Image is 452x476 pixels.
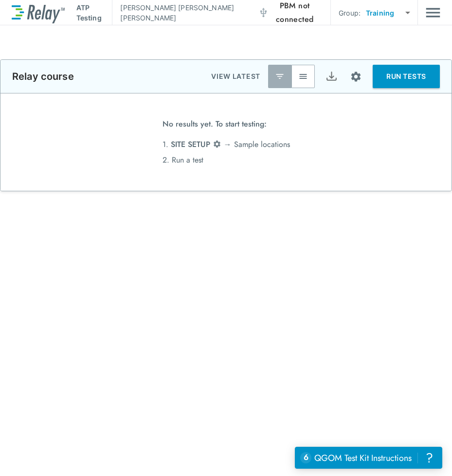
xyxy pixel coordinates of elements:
[426,3,440,22] img: Drawer Icon
[320,65,343,88] button: Export
[163,152,290,168] li: 2. Run a test
[163,116,267,137] span: No results yet. To start testing:
[298,72,308,81] img: View All
[213,140,221,148] img: Settings Icon
[260,8,267,18] img: Offline Icon
[12,2,65,23] img: LuminUltra Relay
[325,71,338,83] img: Export Icon
[211,71,260,82] p: VIEW LATEST
[295,447,442,469] iframe: Resource center
[163,137,290,152] li: 1. → Sample locations
[426,3,440,22] button: Main menu
[339,8,361,18] p: Group:
[76,2,105,23] p: ATP Testing
[343,64,369,90] button: Site setup
[171,139,210,150] span: SITE SETUP
[120,2,240,23] p: [PERSON_NAME] [PERSON_NAME] [PERSON_NAME]
[12,71,74,82] p: Relay course
[373,65,440,88] button: RUN TESTS
[275,72,285,81] img: Latest
[350,71,362,83] img: Settings Icon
